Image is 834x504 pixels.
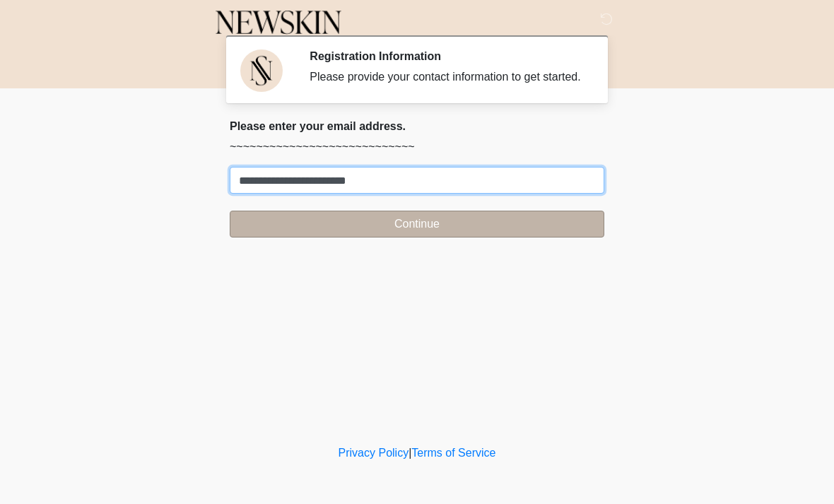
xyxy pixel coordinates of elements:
p: ~~~~~~~~~~~~~~~~~~~~~~~~~~~~ [230,139,604,156]
img: Agent Avatar [240,49,283,92]
button: Continue [230,211,604,238]
h2: Registration Information [310,49,583,63]
a: Privacy Policy [339,447,409,459]
h2: Please enter your email address. [230,119,604,133]
div: Please provide your contact information to get started. [310,69,583,86]
img: Newskin Logo [216,11,341,35]
a: Terms of Service [411,447,495,459]
a: | [409,447,411,459]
